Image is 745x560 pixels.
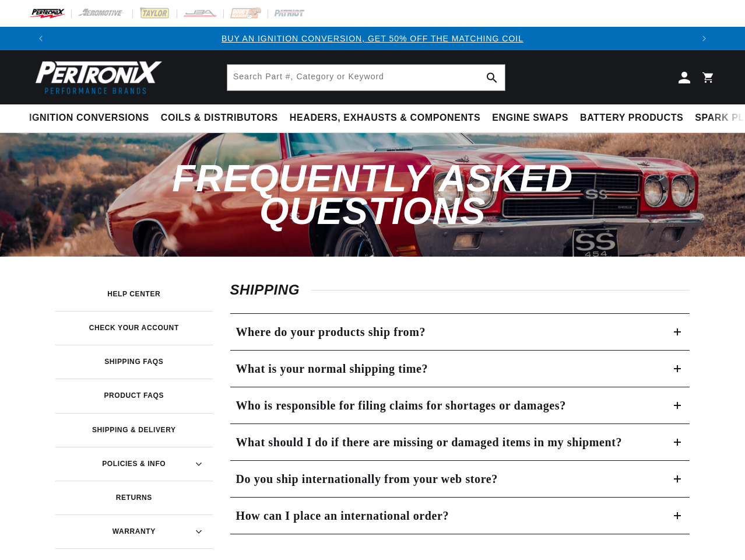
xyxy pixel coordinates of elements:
h3: Who is responsible for filing claims for shortages or damages? [236,396,566,415]
a: Help Center [55,277,213,311]
summary: Ignition Conversions [29,104,155,132]
img: Pertronix [29,57,163,97]
button: Translation missing: en.sections.announcements.next_announcement [693,27,716,50]
h3: Check your account [89,325,179,331]
h3: Returns [116,495,152,501]
a: Product FAQs [55,379,213,412]
summary: Headers, Exhausts & Components [284,104,486,132]
span: Headers, Exhausts & Components [290,112,480,124]
a: Returns [55,481,213,514]
span: Coils & Distributors [161,112,278,124]
summary: Who is responsible for filing claims for shortages or damages? [230,387,690,423]
a: Shipping & Delivery [55,413,213,447]
summary: How can I place an international order? [230,498,690,534]
a: BUY AN IGNITION CONVERSION, GET 50% OFF THE MATCHING COIL [222,34,523,43]
h3: Do you ship internationally from your web store? [236,470,498,488]
summary: Do you ship internationally from your web store? [230,461,690,497]
summary: Where do your products ship from? [230,314,690,350]
h3: Policies & Info [102,461,166,467]
h3: What is your normal shipping time? [236,359,428,378]
summary: Engine Swaps [486,104,574,132]
summary: Warranty [55,514,213,548]
h3: What should I do if there are missing or damaged items in my shipment? [236,433,623,452]
span: Battery Products [580,112,683,124]
h3: Warranty [113,528,156,534]
a: Shipping FAQs [55,345,213,379]
summary: What is your normal shipping time? [230,351,690,387]
h3: Shipping FAQs [104,359,163,365]
summary: Policies & Info [55,447,213,481]
div: 1 of 3 [52,32,693,45]
summary: Coils & Distributors [155,104,284,132]
h3: Product FAQs [104,393,164,398]
summary: Battery Products [574,104,689,132]
input: Search Part #, Category or Keyword [227,65,505,90]
span: Engine Swaps [492,112,568,124]
h3: Where do your products ship from? [236,323,426,341]
a: Check your account [55,311,213,345]
div: Announcement [52,32,693,45]
button: Search Part #, Category or Keyword [479,65,505,90]
summary: What should I do if there are missing or damaged items in my shipment? [230,424,690,460]
span: Shipping [230,282,312,297]
h3: Shipping & Delivery [92,427,176,433]
span: Ignition Conversions [29,112,149,124]
h3: How can I place an international order? [236,506,449,525]
button: Translation missing: en.sections.announcements.previous_announcement [29,27,52,50]
span: Frequently Asked Questions [172,157,572,232]
h3: Help Center [107,291,160,297]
